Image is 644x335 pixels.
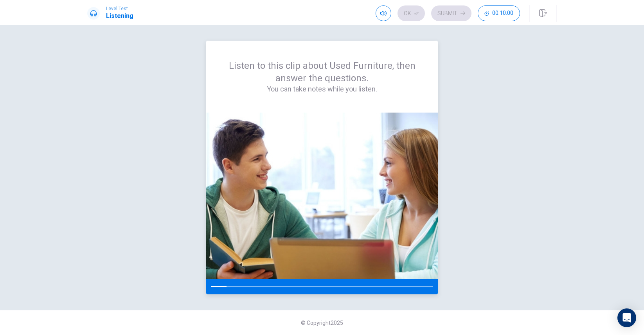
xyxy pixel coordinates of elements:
div: Listen to this clip about Used Furniture, then answer the questions. [225,59,419,94]
h1: Listening [106,11,133,21]
img: passage image [206,113,438,279]
h4: You can take notes while you listen. [225,84,419,94]
span: Level Test [106,6,133,11]
div: Open Intercom Messenger [617,308,636,327]
button: 00:10:00 [478,5,520,21]
span: © Copyright 2025 [301,320,343,326]
span: 00:10:00 [492,10,513,16]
